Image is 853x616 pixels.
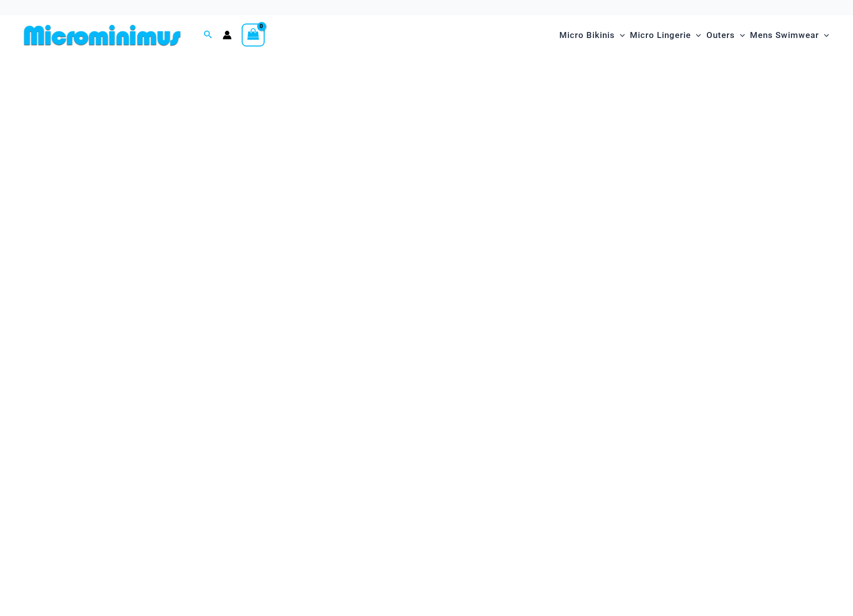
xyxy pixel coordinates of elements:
[706,22,735,48] span: Outers
[559,22,615,48] span: Micro Bikinis
[557,20,627,50] a: Micro BikinisMenu ToggleMenu Toggle
[627,20,703,50] a: Micro LingerieMenu ToggleMenu Toggle
[704,20,747,50] a: OutersMenu ToggleMenu Toggle
[223,30,232,39] a: Account icon link
[204,29,213,41] a: Search icon link
[242,23,265,46] a: View Shopping Cart, empty
[750,22,819,48] span: Mens Swimwear
[735,22,745,48] span: Menu Toggle
[615,22,625,48] span: Menu Toggle
[747,20,831,50] a: Mens SwimwearMenu ToggleMenu Toggle
[630,22,691,48] span: Micro Lingerie
[20,24,185,46] img: MM SHOP LOGO FLAT
[691,22,701,48] span: Menu Toggle
[555,18,833,52] nav: Site Navigation
[819,22,829,48] span: Menu Toggle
